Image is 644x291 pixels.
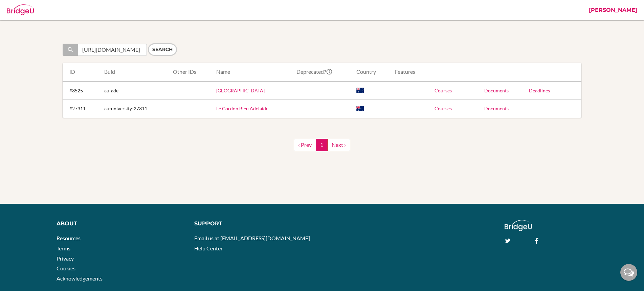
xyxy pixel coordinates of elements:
[356,106,364,112] span: Australia
[390,63,429,82] th: Features
[194,220,315,228] div: Support
[57,265,75,271] a: Cookies
[211,63,291,82] th: Name
[7,4,34,15] img: Bridge-U
[194,235,310,241] a: Email us at [EMAIL_ADDRESS][DOMAIN_NAME]
[316,139,328,151] a: 1
[57,235,81,241] a: Resources
[57,255,74,262] a: Privacy
[57,245,70,251] a: Terms
[41,5,105,15] div: Admin: Universities
[529,88,550,93] a: Deadlines
[57,220,184,228] div: About
[484,106,509,111] a: Documents
[294,139,316,151] a: ‹ Prev
[356,87,364,93] span: Australia
[194,245,223,251] a: Help Center
[148,43,177,56] input: Search
[291,63,351,82] th: Deprecated?
[99,63,167,82] th: buid
[99,82,167,100] td: au-ade
[435,88,452,93] a: Courses
[435,106,452,111] a: Courses
[99,100,167,118] td: au-university-27311
[63,82,99,100] td: #3525
[63,100,99,118] td: #27311
[484,88,509,93] a: Documents
[351,63,390,82] th: Country
[327,139,350,151] a: Next ›
[216,88,265,93] a: [GEOGRAPHIC_DATA]
[216,106,268,111] a: Le Cordon Bleu Adelaide
[505,220,532,231] img: logo_white@2x-f4f0deed5e89b7ecb1c2cc34c3e3d731f90f0f143d5ea2071677605dd97b5244.png
[168,63,211,82] th: IDs this university is known by in different schemes
[57,275,103,282] a: Acknowledgements
[63,63,99,82] th: ID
